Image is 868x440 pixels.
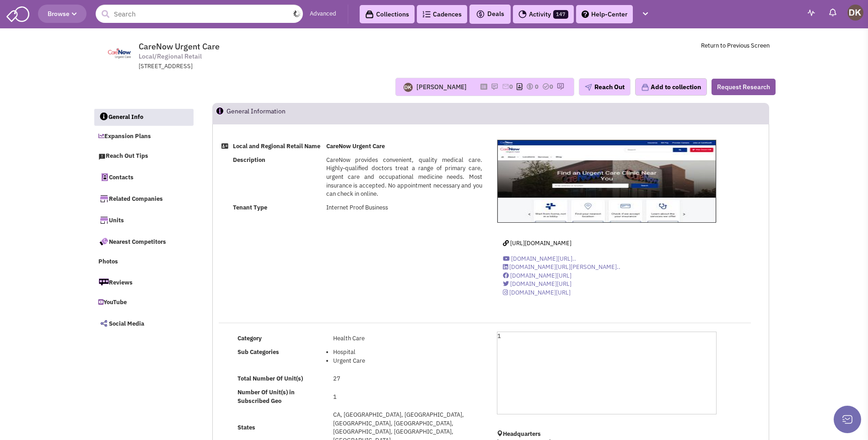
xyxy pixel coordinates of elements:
[94,273,194,292] a: Reviews
[416,82,467,91] div: [PERSON_NAME]
[491,83,498,90] img: icon-note.png
[96,5,303,23] input: Search
[237,375,303,382] b: Total Number Of Unit(s)
[503,272,571,279] a: [DOMAIN_NAME][URL]
[333,357,482,365] li: Urgent Care
[417,5,467,23] a: Cadences
[509,289,571,296] span: [DOMAIN_NAME][URL]
[579,78,631,96] button: Reach Out
[310,10,336,18] a: Advanced
[226,103,338,123] h2: General Information
[510,272,571,279] span: [DOMAIN_NAME][URL]
[6,5,29,22] img: SmartAdmin
[503,280,571,288] a: [DOMAIN_NAME][URL]
[237,334,262,342] b: Category
[582,11,589,18] img: help.png
[542,83,550,90] img: TaskCount.png
[94,148,194,165] a: Reach Out Tips
[94,189,194,208] a: Related Companies
[635,78,707,96] button: Add to collection
[641,83,649,91] img: icon-collection-lavender.png
[473,8,507,20] button: Deals
[535,83,539,91] span: 0
[330,372,485,386] td: 27
[94,109,194,126] a: General Info
[94,232,194,251] a: Nearest Competitors
[360,5,415,23] a: Collections
[557,83,564,90] img: research-icon.png
[576,5,633,23] a: Help-Center
[365,10,374,19] img: icon-collection-lavender-black.svg
[712,79,776,95] button: Request Research
[847,5,863,21] img: Donnie Keller
[550,83,553,91] span: 0
[526,83,534,90] img: icon-dealamount.png
[509,263,620,271] span: [DOMAIN_NAME][URL][PERSON_NAME]..
[422,11,431,17] img: Cadences_logo.png
[510,280,571,288] span: [DOMAIN_NAME][URL]
[326,142,385,150] b: CareNow Urgent Care
[503,289,571,296] a: [DOMAIN_NAME][URL]
[701,42,770,49] a: Return to Previous Screen
[330,332,485,345] td: Health Care
[503,255,576,263] a: [DOMAIN_NAME][URL]..
[38,5,86,23] button: Browse
[94,294,194,311] a: YouTube
[503,239,571,247] a: [URL][DOMAIN_NAME]
[553,10,568,19] span: 147
[476,9,485,20] img: icon-deals.svg
[497,332,717,414] div: 1
[139,52,202,61] span: Local/Regional Retail
[233,156,265,164] b: Description
[476,10,504,18] span: Deals
[237,348,279,356] b: Sub Categories
[326,156,482,198] span: CareNow provides convenient, quality medical care. Highly-qualified doctors treat a range of prim...
[333,348,482,357] li: Hospital
[94,314,194,333] a: Social Media
[511,255,576,263] span: [DOMAIN_NAME][URL]..
[502,83,509,90] img: icon-email-active-16.png
[233,204,267,211] b: Tenant Type
[94,167,194,187] a: Contacts
[503,430,541,438] b: Headquarters
[48,10,77,18] span: Browse
[323,201,485,215] td: Internet Proof Business
[497,140,716,223] img: CareNow Urgent Care
[509,83,513,91] span: 0
[330,386,485,408] td: 1
[94,128,194,145] a: Expansion Plans
[585,84,592,91] img: plane.png
[94,253,194,271] a: Photos
[518,10,527,18] img: Activity.png
[233,142,320,150] b: Local and Regional Retail Name
[237,424,255,431] b: States
[139,62,377,71] div: [STREET_ADDRESS]
[510,239,571,247] span: [URL][DOMAIN_NAME]
[237,388,295,405] b: Number Of Unit(s) in Subscribed Geo
[503,263,620,271] a: [DOMAIN_NAME][URL][PERSON_NAME]..
[139,41,220,52] span: CareNow Urgent Care
[513,5,574,23] a: Activity147
[94,210,194,230] a: Units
